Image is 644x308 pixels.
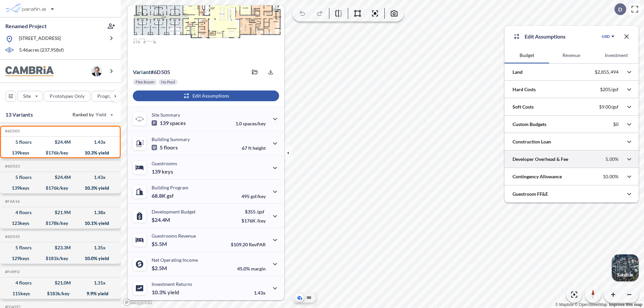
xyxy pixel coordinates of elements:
p: 1.0 [235,121,266,126]
p: Edit Assumptions [525,33,566,41]
p: Flex Room [136,79,154,85]
p: 67 [242,145,266,151]
p: Renamed Project [5,22,47,30]
button: Budget [504,47,549,63]
span: ft [248,145,252,151]
p: 13 Variants [5,111,33,119]
p: $109.20 [231,242,266,247]
p: $176K [241,218,266,224]
p: Prototypes Only [50,93,85,100]
p: $24.4M [152,217,171,223]
p: Land [513,69,523,75]
p: $5.5M [152,241,168,247]
span: yield [167,289,179,296]
p: Construction Loan [513,138,551,145]
a: Improve this map [609,302,642,307]
h5: Click to copy the code [4,164,20,169]
p: Guestrooms Revenue [152,233,196,239]
p: Site Summary [152,112,180,118]
p: 139 [152,120,186,126]
p: $2.5M [152,265,168,271]
button: Aerial View [296,294,304,302]
p: Soft Costs [513,104,534,110]
img: user logo [91,66,102,76]
p: Building Summary [152,136,190,142]
p: 5 [152,144,178,151]
span: Yield [96,111,107,118]
span: height [253,145,266,151]
span: RevPAR [249,242,266,247]
p: 45.0% [237,266,266,271]
p: 10.00% [603,174,619,180]
button: Prototypes Only [44,91,90,102]
span: gsf [167,192,174,199]
button: Revenue [549,47,594,63]
p: 5.46 acres ( 237,958 sf) [19,47,64,54]
p: No Pool [161,79,175,85]
p: $9.00/gsf [599,104,619,110]
p: Site [23,93,31,100]
a: Mapbox homepage [123,298,152,306]
p: Guestroom FF&E [513,191,548,197]
h5: Click to copy the code [4,269,20,274]
p: Hard Costs [513,86,536,93]
button: Site Plan [305,294,313,302]
p: Program [97,93,116,100]
p: Custom Budgets [513,121,546,128]
p: [STREET_ADDRESS] [19,35,61,43]
p: 68.8K [152,192,174,199]
span: floors [164,144,178,151]
button: Program [92,91,128,102]
span: /gsf [257,209,264,214]
div: USD [602,34,610,39]
p: $355 [241,209,266,214]
span: margin [251,266,266,271]
h5: Click to copy the code [4,199,20,204]
button: Ranked by Yield [67,109,117,120]
p: Contingency Allowance [513,173,562,180]
p: Guestrooms [152,161,177,166]
a: Mapbox [555,302,574,307]
p: $2,855,494 [595,69,619,75]
p: Investment Returns [152,281,192,287]
span: Variant [133,69,151,75]
span: gsf/key [251,193,266,199]
h5: Click to copy the code [4,129,20,133]
img: BrandImage [5,66,54,76]
h5: Click to copy the code [4,234,20,239]
p: Development Budget [152,209,196,214]
p: 495 [241,193,266,199]
p: $0 [613,121,619,127]
span: /key [257,218,266,224]
span: spaces [170,120,186,126]
button: Site [17,91,43,102]
p: 1.43x [254,290,266,296]
button: Edit Assumptions [133,90,279,101]
a: OpenStreetMap [575,302,607,307]
p: $205/gsf [600,86,619,93]
img: Switcher Image [612,254,639,281]
p: 10.3% [152,289,179,296]
button: Switcher ImageSatellite [612,254,639,281]
p: # 6d505 [133,69,170,75]
p: 139 [152,168,173,175]
p: Satellite [617,272,633,278]
p: Building Program [152,185,189,190]
span: spaces/key [243,121,266,126]
p: D [618,6,622,12]
span: keys [162,168,173,175]
button: Investment [594,47,639,63]
p: Net Operating Income [152,257,198,263]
